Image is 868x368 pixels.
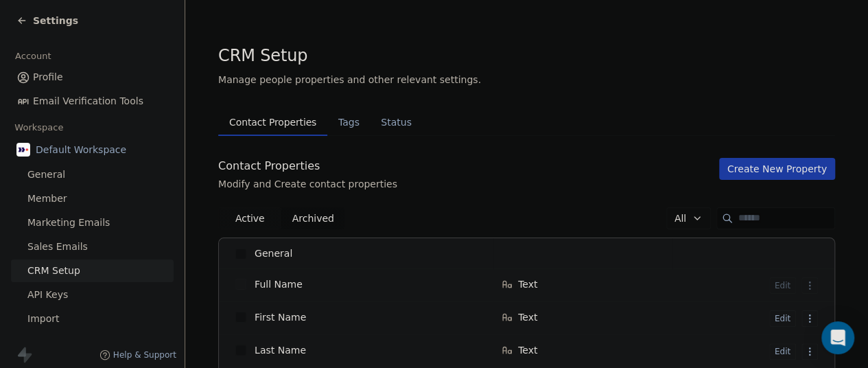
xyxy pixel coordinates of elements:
a: Help & Support [99,349,176,360]
span: Status [375,113,417,132]
a: API Keys [11,284,174,306]
a: Profile [11,66,174,89]
a: Email Verification Tools [11,90,174,113]
span: Profile [33,70,63,84]
span: CRM Setup [27,264,80,278]
a: Member [11,187,174,210]
span: Sales Emails [27,240,88,254]
div: Modify and Create contact properties [218,177,397,191]
span: Archived [292,211,334,226]
a: Sales Emails [11,235,174,258]
span: Import [27,312,59,326]
span: General [255,246,292,261]
span: Default Workspace [36,143,126,157]
span: Manage people properties and other relevant settings. [218,73,481,87]
span: Tags [333,113,365,132]
span: Text [518,310,537,324]
span: Email Verification Tools [33,94,143,108]
span: Member [27,192,67,206]
span: All [675,211,686,226]
button: Edit [769,343,796,360]
span: Contact Properties [224,113,322,132]
span: CRM Setup [218,45,307,66]
span: API Keys [27,288,68,302]
a: Settings [16,14,78,27]
span: Marketing Emails [27,216,110,230]
a: CRM Setup [11,260,174,282]
div: Contact Properties [218,158,397,174]
span: Last Name [255,343,306,357]
button: Edit [769,310,796,327]
span: Help & Support [113,349,176,360]
span: Text [518,343,537,357]
span: Full Name [255,277,303,291]
a: General [11,163,174,186]
span: Workspace [9,117,69,138]
button: Create New Property [719,158,835,180]
span: Text [518,277,537,291]
a: Import [11,308,174,330]
span: General [27,168,65,182]
div: Open Intercom Messenger [821,321,854,354]
span: Settings [33,14,78,27]
span: First Name [255,310,306,324]
span: Account [9,46,57,67]
button: Edit [769,277,796,294]
img: AVATAR%20METASKILL%20-%20Colori%20Positivo.png [16,143,30,157]
a: Marketing Emails [11,211,174,234]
